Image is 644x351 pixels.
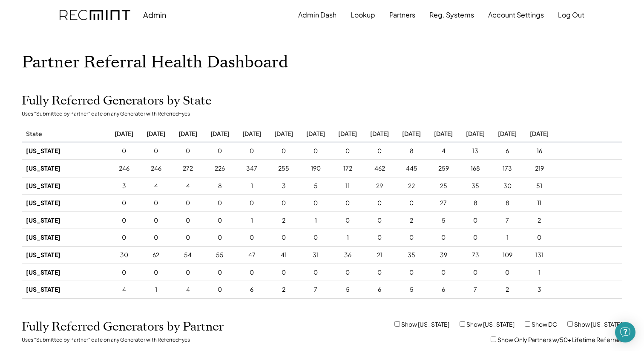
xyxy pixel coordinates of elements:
[463,199,488,207] div: 8
[399,285,424,294] div: 5
[367,199,392,207] div: 0
[143,147,169,155] div: 0
[239,216,264,225] div: 1
[111,130,137,137] div: [DATE]
[494,251,520,259] div: 109
[111,251,137,259] div: 30
[271,164,296,173] div: 255
[175,233,201,242] div: 0
[526,199,552,207] div: 11
[207,268,233,277] div: 0
[298,6,336,23] button: Admin Dash
[143,285,169,294] div: 1
[494,285,520,294] div: 2
[526,251,552,259] div: 131
[271,216,296,225] div: 2
[207,199,233,207] div: 0
[239,233,264,242] div: 0
[207,147,233,155] div: 0
[367,147,392,155] div: 0
[367,268,392,277] div: 0
[431,216,456,225] div: 5
[111,285,137,294] div: 4
[494,147,520,155] div: 6
[111,147,137,155] div: 0
[497,336,622,343] label: Show Only Partners w/50+ Lifetime Referrals
[463,182,488,190] div: 35
[26,233,105,242] div: [US_STATE]
[303,268,328,277] div: 0
[207,164,233,173] div: 226
[532,320,557,328] label: Show DC
[399,268,424,277] div: 0
[526,147,552,155] div: 16
[143,216,169,225] div: 0
[26,216,105,225] div: [US_STATE]
[389,6,415,23] button: Partners
[239,130,264,137] div: [DATE]
[239,285,264,294] div: 6
[26,164,105,173] div: [US_STATE]
[143,164,169,173] div: 246
[111,199,137,207] div: 0
[526,285,552,294] div: 3
[22,52,288,73] h1: Partner Referral Health Dashboard
[463,251,488,259] div: 73
[494,268,520,277] div: 0
[26,285,105,294] div: [US_STATE]
[494,199,520,207] div: 8
[207,216,233,225] div: 0
[175,251,201,259] div: 54
[26,268,105,277] div: [US_STATE]
[239,251,264,259] div: 47
[303,164,328,173] div: 190
[401,320,449,328] label: Show [US_STATE]
[335,285,360,294] div: 5
[431,233,456,242] div: 0
[399,147,424,155] div: 8
[335,268,360,277] div: 0
[143,130,169,137] div: [DATE]
[574,320,622,328] label: Show [US_STATE]
[26,147,105,155] div: [US_STATE]
[526,164,552,173] div: 219
[463,130,488,137] div: [DATE]
[526,268,552,277] div: 1
[367,233,392,242] div: 0
[175,147,201,155] div: 0
[558,6,584,23] button: Log Out
[143,268,169,277] div: 0
[143,251,169,259] div: 62
[494,164,520,173] div: 173
[431,182,456,190] div: 25
[239,182,264,190] div: 1
[175,182,201,190] div: 4
[207,285,233,294] div: 0
[271,182,296,190] div: 3
[431,147,456,155] div: 4
[303,130,328,137] div: [DATE]
[271,233,296,242] div: 0
[303,251,328,259] div: 31
[463,164,488,173] div: 168
[431,251,456,259] div: 39
[431,130,456,137] div: [DATE]
[431,164,456,173] div: 259
[111,216,137,225] div: 0
[143,10,166,20] div: Admin
[335,251,360,259] div: 36
[303,199,328,207] div: 0
[399,251,424,259] div: 35
[303,285,328,294] div: 7
[111,182,137,190] div: 3
[143,233,169,242] div: 0
[526,182,552,190] div: 51
[271,285,296,294] div: 2
[367,216,392,225] div: 0
[111,164,137,173] div: 246
[494,233,520,242] div: 1
[429,6,474,23] button: Reg. Systems
[22,94,212,108] h2: Fully Referred Generators by State
[488,6,544,23] button: Account Settings
[143,199,169,207] div: 0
